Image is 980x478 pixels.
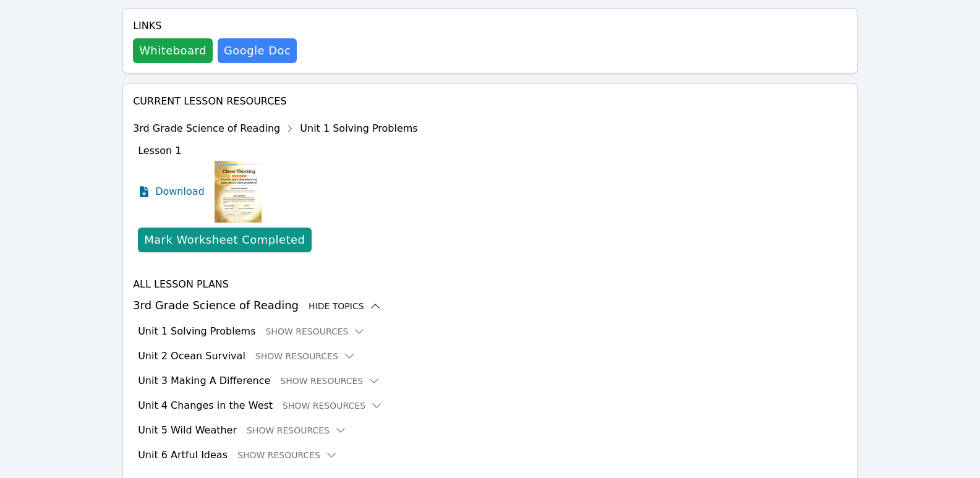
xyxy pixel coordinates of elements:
h3: 3rd Grade Science of Reading [133,297,847,314]
button: Show Resources [247,424,347,437]
h3: Unit 6 Artful Ideas [138,448,228,463]
img: Lesson 1 [215,161,262,223]
a: Google Doc [218,38,297,63]
h3: Unit 2 Ocean Survival [138,349,245,364]
button: Show Resources [265,325,365,338]
h4: Links [133,19,297,33]
h3: Unit 1 Solving Problems [138,324,255,339]
span: Lesson 1 [138,145,181,156]
h4: All Lesson Plans [133,277,847,292]
span: Download [155,184,205,199]
div: Mark Worksheet Completed [144,231,305,249]
button: Show Resources [255,350,356,362]
h3: Unit 3 Making A Difference [138,373,270,388]
button: Show Resources [283,399,383,412]
div: 3rd Grade Science of Reading Unit 1 Solving Problems [133,119,418,139]
a: Download [138,161,205,223]
h4: Current Lesson Resources [133,94,847,109]
button: Whiteboard [133,38,213,63]
button: Show Resources [237,449,338,461]
button: Show Resources [280,375,380,387]
h3: Unit 5 Wild Weather [138,423,237,438]
h3: Unit 4 Changes in the West [138,398,273,413]
button: Hide Topics [309,300,381,312]
button: Mark Worksheet Completed [138,228,311,252]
